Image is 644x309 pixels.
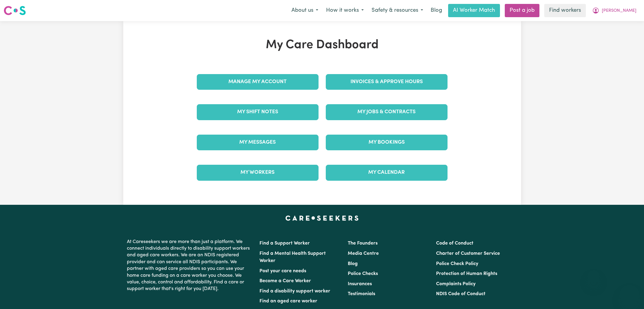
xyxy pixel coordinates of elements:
[127,236,252,295] p: At Careseekers we are more than just a platform. We connect individuals directly to disability su...
[326,74,448,90] a: Invoices & Approve Hours
[326,104,448,120] a: My Jobs & Contracts
[348,251,379,256] a: Media Centre
[436,241,473,246] a: Code of Conduct
[197,104,319,120] a: My Shift Notes
[197,165,319,180] a: My Workers
[448,4,500,17] a: AI Worker Match
[436,261,478,266] a: Police Check Policy
[197,74,319,90] a: Manage My Account
[348,271,378,276] a: Police Checks
[436,251,500,256] a: Charter of Customer Service
[427,4,446,17] a: Blog
[259,251,326,263] a: Find a Mental Health Support Worker
[588,4,640,17] button: My Account
[602,8,636,14] span: [PERSON_NAME]
[436,292,485,296] a: NDIS Code of Conduct
[4,4,26,17] a: Careseekers logo
[348,261,358,266] a: Blog
[368,4,427,17] button: Safety & resources
[259,289,330,294] a: Find a disability support worker
[193,38,451,52] h1: My Care Dashboard
[322,4,368,17] button: How it works
[259,241,310,246] a: Find a Support Worker
[197,135,319,150] a: My Messages
[620,285,639,304] iframe: Button to launch messaging window
[4,5,26,16] img: Careseekers logo
[326,135,448,150] a: My Bookings
[348,282,372,286] a: Insurances
[544,4,586,17] a: Find workers
[326,165,448,180] a: My Calendar
[259,279,311,283] a: Become a Care Worker
[285,216,359,220] a: Careseekers home page
[287,4,322,17] button: About us
[259,269,306,273] a: Post your care needs
[259,299,317,304] a: Find an aged care worker
[436,282,476,286] a: Complaints Policy
[348,241,378,246] a: The Founders
[505,4,539,17] a: Post a job
[588,270,600,282] iframe: Close message
[348,292,375,296] a: Testimonials
[436,271,497,276] a: Protection of Human Rights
